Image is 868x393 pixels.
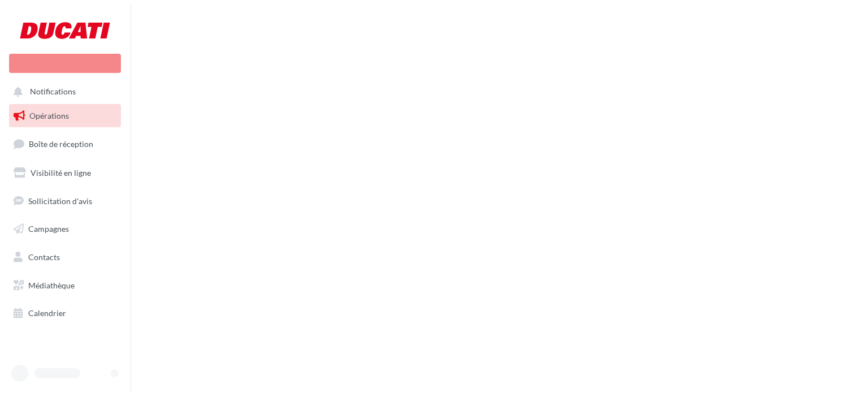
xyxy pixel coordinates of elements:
span: Opérations [29,111,69,120]
span: Campagnes [28,224,69,234]
span: Contacts [28,252,60,262]
a: Visibilité en ligne [7,161,123,185]
a: Médiathèque [7,274,123,297]
div: Nouvelle campagne [9,54,121,73]
span: Calendrier [28,308,66,318]
a: Opérations [7,104,123,128]
span: Visibilité en ligne [31,168,91,178]
span: Sollicitation d'avis [28,196,92,205]
a: Boîte de réception [7,132,123,156]
a: Sollicitation d'avis [7,189,123,213]
a: Calendrier [7,301,123,325]
span: Notifications [30,87,76,97]
a: Contacts [7,245,123,269]
span: Médiathèque [28,280,75,290]
span: Boîte de réception [29,139,93,149]
a: Campagnes [7,217,123,241]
